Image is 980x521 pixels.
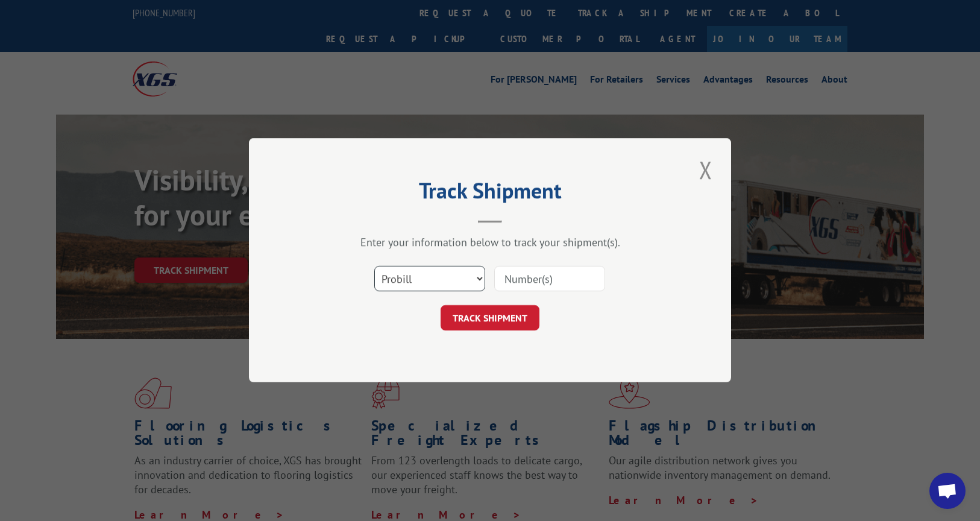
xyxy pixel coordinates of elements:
[494,267,605,292] input: Number(s)
[696,153,716,186] button: Close modal
[309,236,671,250] div: Enter your information below to track your shipment(s).
[441,306,539,331] button: TRACK SHIPMENT
[309,182,671,205] h2: Track Shipment
[929,473,966,509] a: Open chat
